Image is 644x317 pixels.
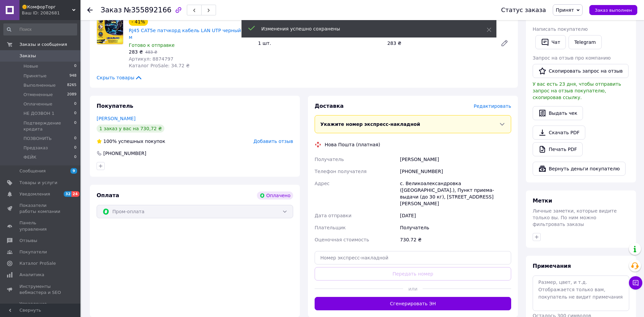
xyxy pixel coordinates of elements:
[74,120,76,132] span: 0
[87,7,93,13] div: Вернуться назад
[23,120,74,132] span: Подтверждение кредита
[19,284,62,296] span: Инструменты вебмастера и SEO
[74,154,76,160] span: 0
[498,36,511,50] a: Редактировать
[399,177,513,210] div: с. Великоалександровка ([GEOGRAPHIC_DATA].), Пункт приема-выдачи (до 30 кг), [STREET_ADDRESS][PER...
[23,101,52,107] span: Оплаченные
[97,103,133,109] span: Покупатель
[385,38,495,48] div: 283 ₴
[533,126,585,140] a: Скачать PDF
[533,81,621,100] span: У вас есть 23 дня, чтобы отправить запрос на отзыв покупателю, скопировав ссылку.
[19,238,37,244] span: Отзывы
[533,162,626,176] button: Вернуть деньги покупателю
[320,122,420,127] span: Укажите номер экспресс-накладной
[67,92,76,98] span: 2089
[22,4,72,10] span: 🌞КомфорТорг
[315,225,346,230] span: Плательщик
[101,6,122,14] span: Заказ
[257,191,293,200] div: Оплачено
[533,106,583,120] button: Выдать чек
[533,64,629,78] button: Скопировать запрос на отзыв
[129,43,175,48] span: Готово к отправке
[399,222,513,234] div: Получатель
[315,181,329,186] span: Адрес
[22,10,80,16] div: Ваш ID: 2082681
[19,53,36,59] span: Заказы
[23,92,53,98] span: Отмененные
[23,63,38,69] span: Новые
[19,42,67,48] span: Заказы и сообщения
[23,110,54,116] span: НЕ ДОЗВОН 1
[129,49,143,55] span: 283 ₴
[129,28,249,40] a: RJ45 CAT5e патчкорд кабель LAN UTP черный 40 м
[533,55,611,61] span: Запрос на отзыв про компанию
[315,157,344,162] span: Получатель
[23,73,47,79] span: Принятые
[97,192,119,199] span: Оплата
[19,191,50,197] span: Уведомления
[74,145,76,151] span: 0
[535,35,566,49] button: Чат
[589,5,637,15] button: Заказ выполнен
[97,138,165,145] div: успешных покупок
[399,165,513,177] div: [PHONE_NUMBER]
[569,35,601,49] a: Telegram
[315,237,369,242] span: Оценочная стоимость
[103,139,117,144] span: 100%
[501,7,546,13] div: Статус заказа
[399,153,513,165] div: [PERSON_NAME]
[533,26,588,32] span: Написать покупателю
[19,272,44,278] span: Аналитика
[74,136,76,142] span: 0
[23,154,36,160] span: ФЕЙК
[74,110,76,116] span: 0
[97,116,136,121] a: [PERSON_NAME]
[403,286,423,292] span: или
[3,23,77,35] input: Поиск
[19,220,62,232] span: Панель управления
[315,169,367,174] span: Телефон получателя
[129,18,148,26] div: - 41%
[19,249,47,255] span: Покупатели
[23,136,52,142] span: ПОЗВОНИТЬ
[145,50,157,55] span: 483 ₴
[124,6,171,14] span: №355892166
[97,74,143,81] span: Скрыть товары
[474,103,511,109] span: Редактировать
[19,168,46,174] span: Сообщения
[261,25,470,32] div: Изменения успешно сохранены
[533,197,552,204] span: Метки
[23,82,56,88] span: Выполненные
[97,125,164,133] div: 1 заказ у вас на 730,72 ₴
[67,82,76,88] span: 8265
[533,142,583,156] a: Печать PDF
[556,7,574,13] span: Принят
[315,103,344,109] span: Доставка
[323,141,382,148] div: Нова Пошта (платная)
[399,210,513,222] div: [DATE]
[315,251,511,264] input: Номер экспресс-накладной
[69,73,76,79] span: 948
[533,208,617,227] span: Личные заметки, которые видите только вы. По ним можно фильтровать заказы
[71,191,79,197] span: 24
[23,145,48,151] span: Предзаказ
[595,8,632,13] span: Заказ выполнен
[70,168,77,174] span: 9
[129,63,190,68] span: Каталог ProSale: 34.72 ₴
[64,191,71,197] span: 32
[315,297,511,310] button: Сгенерировать ЭН
[315,213,352,218] span: Дата отправки
[74,63,76,69] span: 0
[533,263,571,269] span: Примечания
[255,38,384,48] div: 1 шт.
[254,139,293,144] span: Добавить отзыв
[19,180,57,186] span: Товары и услуги
[19,260,56,266] span: Каталог ProSale
[129,56,173,62] span: Артикул: 8874797
[629,276,642,290] button: Чат с покупателем
[74,101,76,107] span: 0
[399,234,513,246] div: 730.72 ₴
[19,203,62,215] span: Показатели работы компании
[97,18,123,44] img: RJ45 CAT5e патчкорд кабель LAN UTP черный 40 м
[19,301,62,313] span: Управление сайтом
